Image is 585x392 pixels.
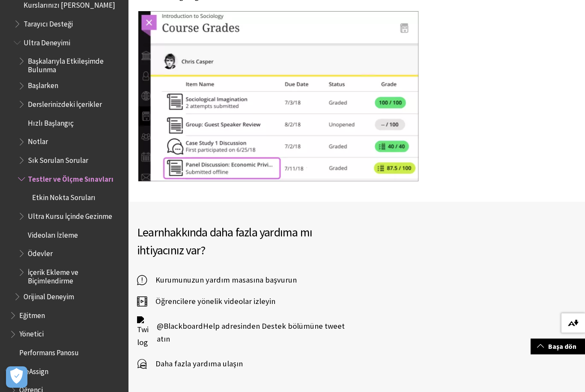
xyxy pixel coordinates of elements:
span: Daha fazla yardıma ulaşın [147,357,243,370]
span: Derslerinizdeki İçerikler [28,97,102,109]
img: Twitter logo [137,316,148,349]
span: Testler ve Ölçme Sınavları [28,172,113,183]
span: Ultra Kursu İçinde Gezinme [28,209,112,221]
span: @BlackboardHelp adresinden Destek bölümüne tweet atın [148,320,357,345]
a: Kurumunuzun yardım masasına başvurun [137,274,297,286]
span: Etkin Nokta Soruları [32,191,96,202]
span: Kurumunuzun yardım masasına başvurun [147,274,297,286]
a: Twitter logo @BlackboardHelp adresinden Destek bölümüne tweet atın [137,316,357,349]
span: Learn [137,224,164,240]
button: Açık Tercihler [6,366,27,388]
a: Başa dön [531,339,585,354]
span: Performans Panosu [19,345,79,357]
span: Hızlı Başlangıç [28,116,74,127]
span: Tarayıcı Desteği [24,17,73,28]
span: Sık Sorulan Sorular [28,153,88,165]
h2: hakkında daha fazla yardıma mı ihtiyacınız var? [137,223,357,259]
span: Videoları İzleme [28,228,78,239]
span: Orijinal Deneyim [24,289,74,301]
a: Daha fazla yardıma ulaşın [137,357,243,370]
span: SafeAssign [15,364,48,376]
span: Ultra Deneyimi [24,35,70,47]
span: Notlar [28,135,48,146]
span: Eğitmen [19,308,45,320]
a: Öğrencilere yönelik videolar izleyin [137,295,275,308]
span: Ödevler [28,246,53,258]
span: Başkalarıyla Etkileşimde Bulunma [28,54,122,74]
span: Öğrencilere yönelik videolar izleyin [147,295,275,308]
span: Başlarken [28,79,58,90]
span: İçerik Ekleme ve Biçimlendirme [28,265,122,285]
span: Yönetici [19,327,44,339]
